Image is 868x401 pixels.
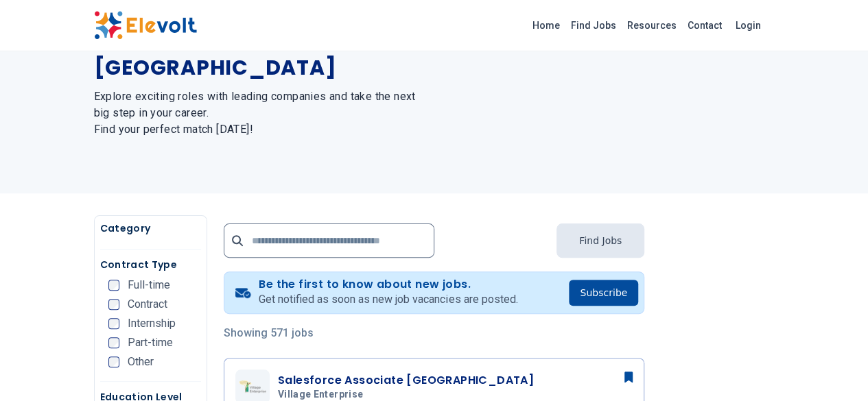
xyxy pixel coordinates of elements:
input: Part-time [108,337,119,348]
a: Login [727,12,769,39]
input: Internship [108,318,119,329]
h1: The Latest Jobs in [GEOGRAPHIC_DATA] [94,31,418,80]
h5: Contract Type [100,258,201,271]
img: Village Enterprise [239,380,266,393]
a: Contact [682,14,727,36]
span: Other [128,356,154,367]
span: Part-time [128,337,173,348]
button: Subscribe [569,280,638,306]
button: Find Jobs [556,223,644,258]
h2: Explore exciting roles with leading companies and take the next big step in your career. Find you... [94,88,418,138]
a: Home [527,14,565,36]
a: Resources [622,14,682,36]
span: Internship [128,318,176,329]
span: Contract [128,299,167,310]
h4: Be the first to know about new jobs. [259,278,517,291]
input: Full-time [108,280,119,291]
input: Other [108,356,119,367]
h3: Salesforce Associate [GEOGRAPHIC_DATA] [278,372,534,389]
span: Full-time [128,280,170,291]
input: Contract [108,299,119,310]
h5: Category [100,221,201,235]
img: Elevolt [94,11,197,40]
span: Village Enterprise [278,389,363,401]
iframe: Chat Widget [799,335,868,401]
a: Find Jobs [565,14,622,36]
p: Showing 571 jobs [224,325,644,341]
p: Get notified as soon as new job vacancies are posted. [259,291,517,308]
